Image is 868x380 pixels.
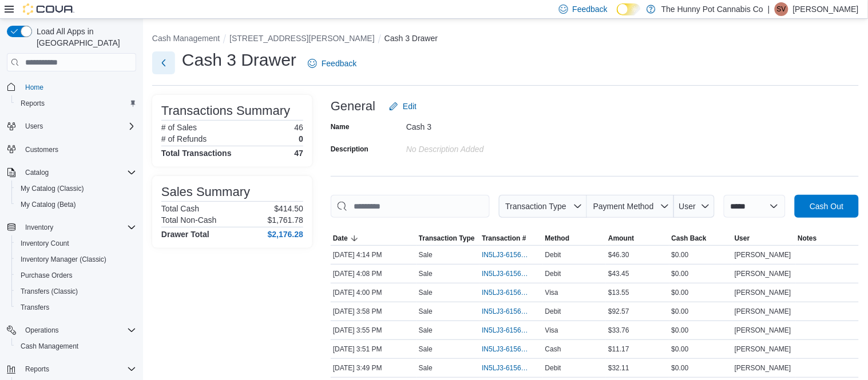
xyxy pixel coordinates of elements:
[23,3,74,15] img: Cova
[331,231,417,245] button: Date
[385,95,421,118] button: Edit
[482,288,529,297] span: IN5LJ3-6156678
[331,361,417,375] div: [DATE] 3:49 PM
[482,250,529,259] span: IN5LJ3-6156808
[152,34,220,43] button: Cash Management
[672,234,707,243] span: Cash Back
[161,215,217,225] h6: Total Non-Cash
[669,323,732,337] div: $0.00
[482,305,540,318] button: IN5LJ3-6156668
[16,237,136,250] span: Inventory Count
[735,307,791,316] span: [PERSON_NAME]
[2,165,141,181] button: Catalog
[419,363,433,373] p: Sale
[593,202,654,211] span: Payment Method
[21,200,76,209] span: My Catalog (Beta)
[16,182,89,195] a: My Catalog (Classic)
[16,339,83,353] a: Cash Management
[331,248,417,262] div: [DATE] 4:14 PM
[669,305,732,318] div: $0.00
[608,269,629,278] span: $43.45
[482,342,540,356] button: IN5LJ3-6156605
[617,15,617,16] span: Dark Mode
[16,253,111,266] a: Inventory Manager (Classic)
[152,33,859,46] nav: An example of EuiBreadcrumbs
[16,182,136,195] span: My Catalog (Classic)
[161,134,207,143] h6: # of Refunds
[2,361,141,377] button: Reports
[161,104,290,118] h3: Transactions Summary
[331,323,417,337] div: [DATE] 3:55 PM
[482,248,540,262] button: IN5LJ3-6156808
[11,299,141,315] button: Transfers
[21,303,49,312] span: Transfers
[2,219,141,235] button: Inventory
[331,145,368,154] label: Description
[545,234,570,243] span: Method
[419,269,433,278] p: Sale
[608,363,629,373] span: $32.11
[182,49,296,71] h1: Cash 3 Drawer
[810,201,843,212] span: Cash Out
[735,250,791,259] span: [PERSON_NAME]
[294,149,303,158] h4: 47
[545,363,561,373] span: Debit
[21,184,84,193] span: My Catalog (Classic)
[798,234,817,243] span: Notes
[25,83,43,92] span: Home
[608,234,634,243] span: Amount
[25,168,49,177] span: Catalog
[16,301,54,314] a: Transfers
[482,267,540,281] button: IN5LJ3-6156748
[21,119,136,133] span: Users
[11,338,141,354] button: Cash Management
[25,145,58,154] span: Customers
[16,97,49,110] a: Reports
[21,239,69,248] span: Inventory Count
[735,269,791,278] span: [PERSON_NAME]
[21,119,47,133] button: Users
[419,234,475,243] span: Transaction Type
[333,234,348,243] span: Date
[482,361,540,375] button: IN5LJ3-6156591
[11,283,141,299] button: Transfers (Classic)
[25,365,49,374] span: Reports
[16,97,136,110] span: Reports
[25,223,53,232] span: Inventory
[16,269,77,282] a: Purchase Orders
[21,271,73,280] span: Purchase Orders
[419,345,433,354] p: Sale
[11,251,141,267] button: Inventory Manager (Classic)
[406,118,560,131] div: Cash 3
[21,142,136,157] span: Customers
[775,2,788,16] div: Steve Vandermeulen
[16,269,136,282] span: Purchase Orders
[545,345,561,354] span: Cash
[21,166,53,179] button: Catalog
[16,339,136,353] span: Cash Management
[331,305,417,318] div: [DATE] 3:58 PM
[331,122,350,131] label: Name
[573,3,608,15] span: Feedback
[669,286,732,299] div: $0.00
[294,123,303,132] p: 46
[21,221,136,234] span: Inventory
[545,326,558,335] span: Visa
[274,204,303,213] p: $414.50
[16,198,136,211] span: My Catalog (Beta)
[608,307,629,316] span: $92.57
[482,363,529,373] span: IN5LJ3-6156591
[32,26,136,49] span: Load All Apps in [GEOGRAPHIC_DATA]
[403,101,417,112] span: Edit
[419,250,433,259] p: Sale
[21,255,106,264] span: Inventory Manager (Classic)
[303,52,361,75] a: Feedback
[482,286,540,299] button: IN5LJ3-6156678
[608,288,629,297] span: $13.55
[11,181,141,197] button: My Catalog (Classic)
[419,288,433,297] p: Sale
[669,361,732,375] div: $0.00
[796,231,859,245] button: Notes
[482,323,540,337] button: IN5LJ3-6156640
[419,326,433,335] p: Sale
